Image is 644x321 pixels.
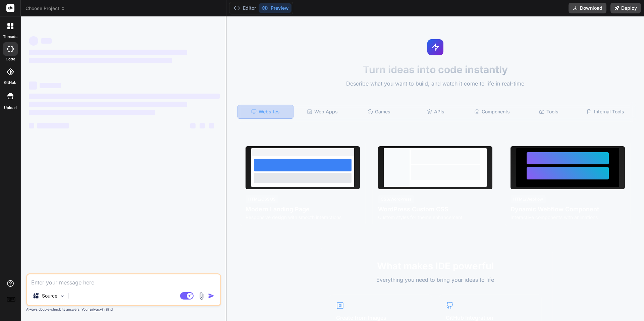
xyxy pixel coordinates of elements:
[59,293,65,299] img: Pick Models
[25,5,65,12] span: Choose Project
[246,205,360,214] h4: Modern Landing Page
[29,82,37,90] span: ‌
[246,214,360,221] p: Responsive design with smooth interactions
[209,123,214,128] span: ‌
[246,195,278,203] div: HTML/CSS/JS
[511,214,625,221] p: Interactive components with animations
[578,105,633,119] div: Internal Tools
[29,94,220,99] span: ‌
[29,50,187,55] span: ‌
[378,195,414,203] div: CSS/WordPress
[4,105,17,111] label: Upload
[37,123,69,128] span: ‌
[190,123,196,128] span: ‌
[198,292,205,300] img: attachment
[208,292,215,299] img: icon
[378,214,492,221] p: Custom styles for theme enhancement
[29,36,38,46] span: ‌
[465,105,520,119] div: Components
[230,79,640,88] p: Describe what you want to build, and watch it come to life in real-time
[259,3,291,13] button: Preview
[237,105,293,119] div: Websites
[26,306,221,313] p: Always double-check its answers. Your in Bind
[29,110,155,115] span: ‌
[378,205,492,214] h4: WordPress Custom CSS
[41,38,52,44] span: ‌
[40,83,61,88] span: ‌
[521,105,577,119] div: Tools
[569,3,606,13] button: Download
[200,123,205,128] span: ‌
[352,105,407,119] div: Games
[29,123,34,128] span: ‌
[90,307,102,311] span: privacy
[511,195,546,203] div: HTML/Webflow
[29,58,172,63] span: ‌
[231,3,259,13] button: Editor
[408,105,463,119] div: APIs
[29,102,187,107] span: ‌
[295,105,350,119] div: Web Apps
[6,56,15,62] label: code
[511,205,625,214] h4: Dynamic Webflow Component
[3,34,17,40] label: threads
[329,259,542,273] h2: What makes IDE powerful
[4,80,16,86] label: GitHub
[610,3,641,13] button: Deploy
[230,63,640,75] h1: Turn ideas into code instantly
[42,292,57,299] p: Source
[329,276,542,284] p: Everything you need to bring your ideas to life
